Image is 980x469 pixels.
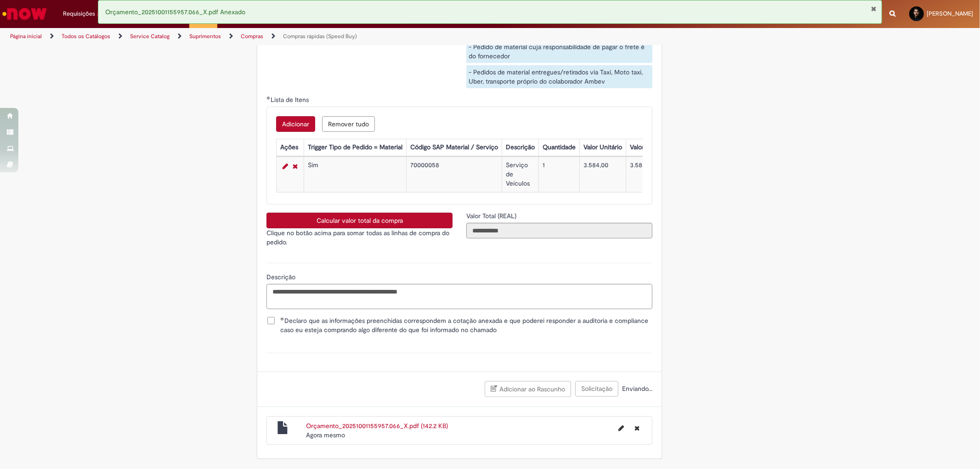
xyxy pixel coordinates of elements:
[189,33,221,40] a: Suprimentos
[626,139,685,156] th: Valor Total Moeda
[322,116,375,132] button: Remove all rows for Lista de Itens
[280,316,652,334] span: Declaro que as informações preenchidas correspondem a cotação anexada e que poderei responder a a...
[63,9,95,18] span: Requisições
[10,33,42,40] a: Página inicial
[539,139,580,156] th: Quantidade
[1,5,48,23] img: ServiceNow
[539,157,580,192] td: 1
[306,431,345,439] time: 01/10/2025 13:00:36
[304,157,407,192] td: Sim
[466,65,652,88] div: - Pedidos de material entregues/retirados via Taxi, Moto taxi, Uber, transporte próprio do colabo...
[266,96,271,100] span: Obrigatório Preenchido
[7,28,646,45] ul: Trilhas de página
[277,139,304,156] th: Ações
[306,431,345,439] span: Agora mesmo
[466,40,652,63] div: - Pedido de material cuja responsabilidade de pagar o frete é do fornecedor
[407,157,502,192] td: 70000058
[466,212,518,220] span: Somente leitura - Valor Total (REAL)
[271,96,311,104] span: Lista de Itens
[290,161,300,172] a: Remover linha 1
[304,139,407,156] th: Trigger Tipo de Pedido = Material
[241,33,263,40] a: Compras
[266,228,453,247] p: Clique no botão acima para somar todas as linhas de compra do pedido.
[105,8,245,16] span: Orçamento_20251001155957.066_X.pdf Anexado
[613,421,629,436] button: Editar nome de arquivo Orçamento_20251001155957.066_X.pdf
[502,139,539,156] th: Descrição
[466,211,518,220] label: Somente leitura - Valor Total (REAL)
[629,421,645,436] button: Excluir Orçamento_20251001155957.066_X.pdf
[502,157,539,192] td: Serviço de Veículos
[626,157,685,192] td: 3.584,00
[266,273,297,281] span: Descrição
[871,5,877,12] button: Fechar Notificação
[280,161,290,172] a: Editar Linha 1
[276,116,315,132] button: Add a row for Lista de Itens
[266,213,453,228] button: Calcular valor total da compra
[283,33,357,40] a: Compras rápidas (Speed Buy)
[266,284,652,309] textarea: Descrição
[580,139,626,156] th: Valor Unitário
[130,33,170,40] a: Service Catalog
[62,33,110,40] a: Todos os Catálogos
[927,10,973,17] span: [PERSON_NAME]
[620,384,652,393] span: Enviando...
[97,11,105,18] span: 5
[466,223,652,238] input: Valor Total (REAL)
[280,317,284,321] span: Obrigatório Preenchido
[407,139,502,156] th: Código SAP Material / Serviço
[580,157,626,192] td: 3.584,00
[306,422,448,430] a: Orçamento_20251001155957.066_X.pdf (142.2 KB)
